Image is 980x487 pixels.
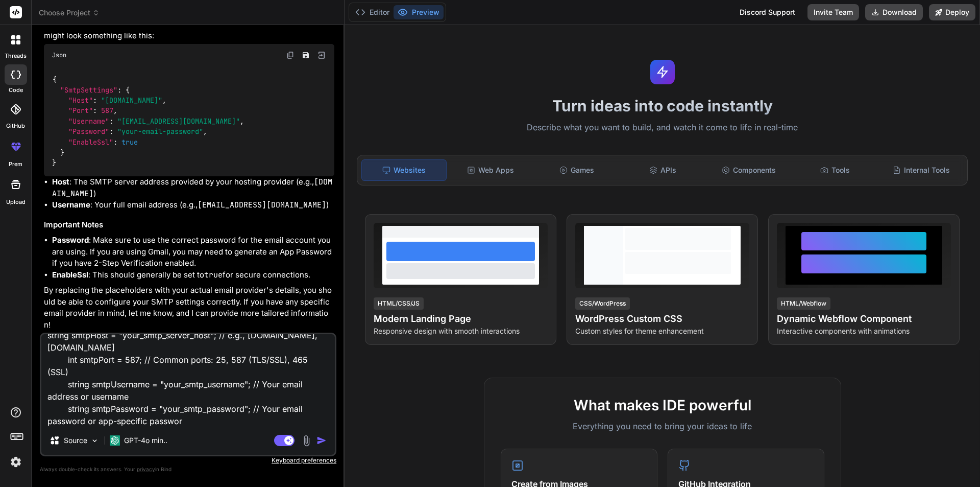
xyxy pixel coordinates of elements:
[317,51,326,60] img: Open in Browser
[113,137,117,147] span: :
[707,159,791,181] div: Components
[5,52,27,60] label: threads
[52,199,334,211] li: : Your full email address (e.g., )
[501,420,824,432] p: Everything you need to bring your ideas to life
[777,326,951,336] p: Interactive components with animations
[90,436,99,445] img: Pick Models
[6,122,25,130] label: GitHub
[204,270,223,280] code: true
[301,435,312,447] img: attachment
[44,219,334,231] h3: Important Notes
[52,200,90,210] strong: Username
[807,4,859,20] button: Invite Team
[117,85,121,95] span: :
[110,435,120,446] img: GPT-4o mini
[52,176,334,199] li: : The SMTP server address provided by your hosting provider (e.g., )
[101,106,113,115] span: 587
[60,148,64,157] span: }
[535,159,619,181] div: Games
[575,326,749,336] p: Custom styles for theme enhancement
[68,96,93,105] span: "Host"
[93,96,97,105] span: :
[52,51,66,59] span: Json
[109,117,113,126] span: :
[793,159,877,181] div: Tools
[9,86,23,95] label: code
[40,456,336,465] p: Keyboard preferences
[351,121,974,134] p: Describe what you want to build, and watch it come to life in real-time
[52,235,334,269] li: : Make sure to use the correct password for the email account you are using. If you are using Gma...
[40,465,336,474] p: Always double-check its answers. Your in Bind
[93,106,97,115] span: :
[39,8,100,18] span: Choose Project
[117,127,203,136] span: "your-email-password"
[374,326,548,336] p: Responsive design with smooth interactions
[41,334,335,426] textarea: string smtpHost = "your_smtp_server_host"; // e.g., [DOMAIN_NAME], [DOMAIN_NAME] int smtpPort = 5...
[240,117,244,126] span: ,
[6,198,26,206] label: Upload
[777,297,830,310] div: HTML/Webflow
[101,96,162,105] span: "[DOMAIN_NAME]"
[60,85,117,95] span: "SmtpSettings"
[361,159,447,181] div: Websites
[52,177,69,187] strong: Host
[52,235,89,245] strong: Password
[929,4,975,20] button: Deploy
[374,312,548,326] h4: Modern Landing Page
[394,5,444,19] button: Preview
[351,5,394,19] button: Editor
[501,395,824,416] h2: What makes IDE powerful
[733,4,801,20] div: Discord Support
[126,85,130,95] span: {
[52,177,332,199] code: [DOMAIN_NAME]
[68,127,109,136] span: "Password"
[68,137,113,147] span: "EnableSsl"
[7,453,24,471] img: settings
[449,159,533,181] div: Web Apps
[198,200,326,210] code: [EMAIL_ADDRESS][DOMAIN_NAME]
[124,435,167,446] p: GPT-4o min..
[137,466,155,472] span: privacy
[162,96,166,105] span: ,
[351,97,974,115] h1: Turn ideas into code instantly
[865,4,923,20] button: Download
[203,127,207,136] span: ,
[68,106,93,115] span: "Port"
[44,285,334,331] p: By replacing the placeholders with your actual email provider's details, you should be able to co...
[53,75,57,84] span: {
[52,158,56,168] span: }
[109,127,113,136] span: :
[374,297,424,310] div: HTML/CSS/JS
[52,270,88,280] strong: EnableSsl
[316,435,327,446] img: icon
[879,159,963,181] div: Internal Tools
[777,312,951,326] h4: Dynamic Webflow Component
[64,435,87,446] p: Source
[299,48,313,62] button: Save file
[286,51,295,59] img: copy
[113,106,117,115] span: ,
[121,137,138,147] span: true
[621,159,705,181] div: APIs
[117,117,240,126] span: "[EMAIL_ADDRESS][DOMAIN_NAME]"
[575,297,630,310] div: CSS/WordPress
[68,117,109,126] span: "Username"
[575,312,749,326] h4: WordPress Custom CSS
[52,269,334,281] li: : This should generally be set to for secure connections.
[9,160,22,169] label: prem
